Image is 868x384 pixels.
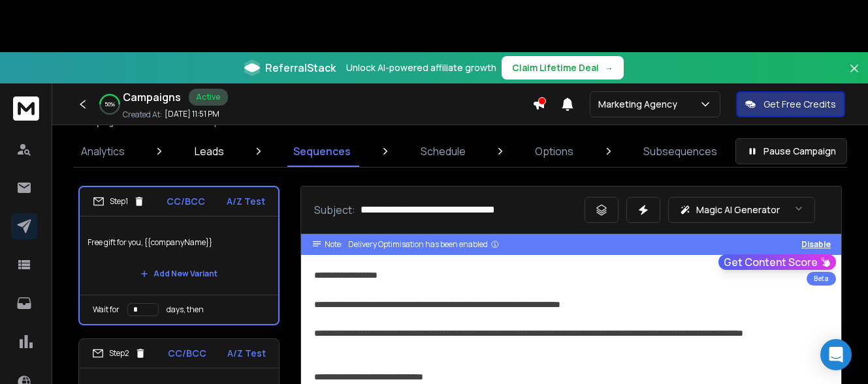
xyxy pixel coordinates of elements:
a: Sequences [285,136,359,167]
span: → [604,61,613,74]
a: Analytics [73,136,133,167]
button: Add New Variant [130,261,228,287]
span: ReferralStack [265,60,336,76]
h1: Campaigns [123,89,181,105]
button: Magic AI Generator [668,197,815,223]
p: Free gift for you, {{companyName}} [88,224,270,261]
p: Magic AI Generator [696,203,780,216]
div: Delivery Optimisation has been enabled [348,239,500,250]
p: Subject: [314,202,355,218]
p: Sequences [293,143,351,159]
p: [DATE] 11:51 PM [165,109,219,119]
p: Marketing Agency [598,98,683,111]
p: Schedule [421,143,466,159]
button: Claim Lifetime Deal→ [502,56,624,80]
a: Leads [187,136,232,167]
div: Beta [807,272,836,286]
p: CC/BCC [168,347,206,360]
span: Note: [325,239,343,250]
button: Pause Campaign [735,138,847,164]
p: Subsequences [643,143,717,159]
p: Unlock AI-powered affiliate growth [346,61,496,74]
p: days, then [167,304,204,315]
a: Schedule [413,136,474,167]
p: CC/BCC [167,195,205,208]
div: Step 1 [93,196,145,207]
button: Get Free Credits [736,91,845,117]
div: Open Intercom Messenger [820,339,852,370]
button: Disable [801,239,831,250]
div: Active [189,89,228,106]
p: A/Z Test [227,195,265,208]
p: Created At: [123,110,162,120]
p: Wait for [93,304,120,315]
p: Options [535,143,573,159]
p: Analytics [81,143,125,159]
a: Subsequences [635,136,725,167]
button: Close banner [846,60,863,91]
div: Step 2 [92,347,146,359]
p: A/Z Test [227,347,266,360]
p: Leads [195,143,224,159]
button: Get Content Score [718,254,836,270]
li: Step1CC/BCCA/Z TestFree gift for you, {{companyName}}Add New VariantWait fordays, then [78,186,280,325]
p: 50 % [104,100,115,108]
a: Options [527,136,581,167]
p: Get Free Credits [764,98,836,111]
